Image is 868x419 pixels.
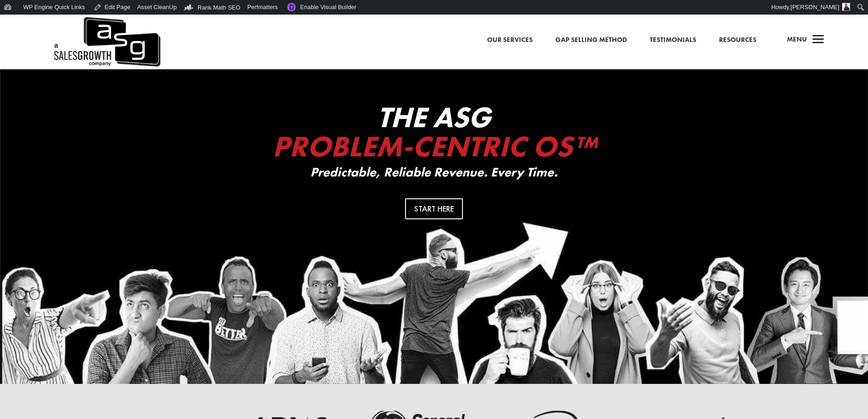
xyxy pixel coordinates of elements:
span: Problem-Centric OS™ [272,128,596,165]
h2: The ASG [252,103,616,166]
span: a [809,31,827,49]
a: Gap Selling Method [555,34,627,46]
p: Predictable, Reliable Revenue. Every Time. [252,166,616,180]
a: Resources [719,34,756,46]
span: Menu [787,35,807,44]
span: [PERSON_NAME] [791,4,839,10]
a: Our Services [487,34,533,46]
img: ASG Co. Logo [52,15,160,69]
a: A Sales Growth Company Logo [52,15,160,69]
a: Testimonials [650,34,696,46]
a: Start Here [405,198,463,219]
span: Rank Math SEO [198,4,241,11]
